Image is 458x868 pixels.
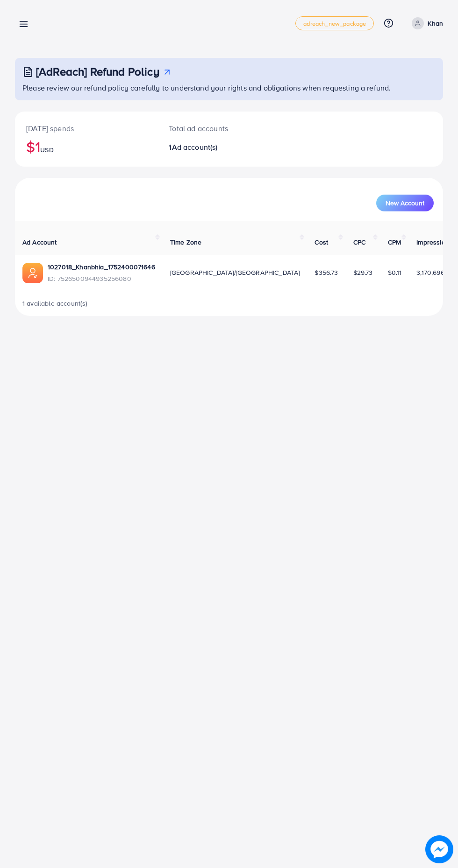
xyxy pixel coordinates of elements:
[169,123,253,134] p: Total ad accounts
[22,263,43,283] img: ic-ads-acc.e4c84228.svg
[169,143,253,152] h2: 1
[353,238,365,247] span: CPC
[428,18,443,29] p: Khan
[48,262,155,272] a: 1027018_Khanbhia_1752400071646
[172,142,218,152] span: Ad account(s)
[353,268,373,277] span: $29.73
[386,200,424,206] span: New Account
[295,16,374,30] a: adreach_new_package
[40,145,53,154] span: USD
[26,138,146,155] h2: $1
[26,123,146,134] p: [DATE] spends
[170,238,201,247] span: Time Zone
[303,21,366,27] span: adreach_new_package
[416,268,444,277] span: 3,170,696
[388,238,401,247] span: CPM
[416,238,449,247] span: Impression
[22,82,437,93] p: Please review our refund policy carefully to understand your rights and obligations when requesti...
[170,268,300,277] span: [GEOGRAPHIC_DATA]/[GEOGRAPHIC_DATA]
[315,268,338,277] span: $356.73
[36,65,159,78] h3: [AdReach] Refund Policy
[22,238,57,247] span: Ad Account
[376,195,434,211] button: New Account
[48,274,155,283] span: ID: 7526500944935256080
[408,17,443,29] a: Khan
[388,268,402,277] span: $0.11
[315,238,328,247] span: Cost
[22,299,88,308] span: 1 available account(s)
[425,835,453,863] img: image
